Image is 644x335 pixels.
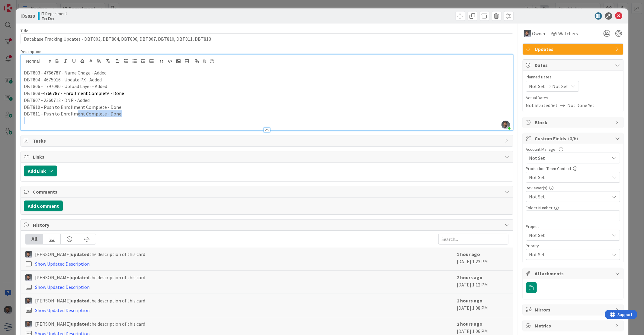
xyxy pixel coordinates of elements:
[71,274,89,280] b: updated
[535,119,612,126] span: Block
[529,173,607,182] span: Not Set
[532,30,546,37] span: Owner
[457,321,483,327] b: 2 hours ago
[41,11,67,16] span: IT Department
[24,90,510,97] p: DBT808 -
[71,321,89,327] b: updated
[21,33,513,44] input: type card name here...
[13,1,27,8] span: Support
[24,104,510,111] p: DBT810 - Push to Enrollment Complete - Done
[526,166,620,171] div: Production Team Contact
[438,234,508,245] input: Search...
[25,251,32,258] img: FS
[24,97,510,104] p: DBT807 - 2360712 - DNR - Added
[24,166,57,176] button: Add Link
[568,135,578,141] span: ( 0/6 )
[21,28,28,33] label: Title
[535,46,612,53] span: Updates
[553,83,569,90] span: Not Set
[559,30,578,37] span: Watchers
[25,274,32,281] img: FS
[529,193,610,200] span: Not Set
[35,284,90,290] a: Show Updated Description
[21,49,41,54] span: Description
[526,74,620,80] span: Planned Dates
[35,307,90,313] a: Show Updated Description
[457,274,483,280] b: 2 hours ago
[568,102,595,109] span: Not Done Yet
[24,83,510,90] p: DBT806 - 1797090 - Upload Layer - Added
[457,298,483,304] b: 2 hours ago
[457,251,508,267] div: [DATE] 1:23 PM
[529,83,545,90] span: Not Set
[41,16,67,21] b: To Do
[526,186,620,190] div: Reviewer(s)
[21,12,35,20] span: ID
[524,30,531,37] img: FS
[33,137,502,144] span: Tasks
[26,234,43,244] div: All
[71,251,89,257] b: updated
[457,274,508,291] div: [DATE] 1:12 PM
[501,121,510,129] img: djeBQYN5TwDXpyYgE8PwxaHb1prKLcgM.jpg
[526,224,620,229] div: Project
[71,298,89,304] b: updated
[35,320,145,327] span: [PERSON_NAME] the description of this card
[43,90,124,96] span: 4766787 - Enrollment Complete - Done
[35,251,145,258] span: [PERSON_NAME] the description of this card
[526,205,553,210] label: Folder Number
[526,102,558,109] span: Not Started Yet
[25,298,32,304] img: FS
[35,297,145,304] span: [PERSON_NAME] the description of this card
[535,62,612,69] span: Dates
[24,201,63,211] button: Add Comment
[457,297,508,314] div: [DATE] 1:08 PM
[33,188,502,195] span: Comments
[535,322,612,329] span: Metrics
[35,274,145,281] span: [PERSON_NAME] the description of this card
[535,135,612,142] span: Custom Fields
[457,251,480,257] b: 1 hour ago
[25,321,32,327] img: FS
[24,76,510,83] p: DBT804 - 4675016 - Update PX - Added
[529,250,607,259] span: Not Set
[33,221,502,229] span: History
[535,306,612,313] span: Mirrors
[526,147,620,151] div: Account Manager
[24,69,510,76] p: DBT803 - 4766787 - Name Chage - Added
[33,153,502,160] span: Links
[526,244,620,248] div: Priority
[526,95,620,101] span: Actual Dates
[529,154,610,162] span: Not Set
[535,270,612,277] span: Attachments
[529,231,607,239] span: Not Set
[24,110,510,117] p: DBT811 - Push to Enrollment Complete - Done
[25,13,35,19] b: 5030
[35,261,90,267] a: Show Updated Description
